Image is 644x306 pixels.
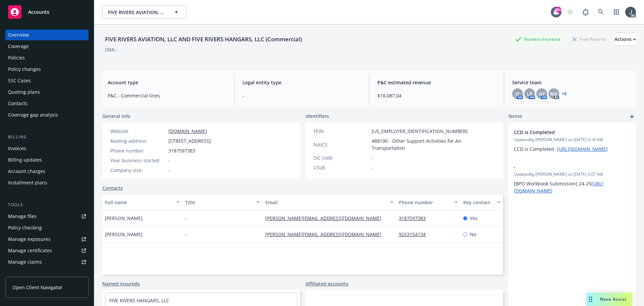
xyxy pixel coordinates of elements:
span: [STREET_ADDRESS] [168,137,211,144]
span: [PERSON_NAME] [105,215,143,222]
a: Report a Bug [579,5,592,19]
button: Phone number [396,194,460,210]
a: Contacts [5,98,89,109]
a: Policy checking [5,222,89,233]
div: Drag to move [586,293,595,306]
span: P&C estimated revenue [377,79,496,86]
span: LP [527,90,533,97]
div: Policies [8,52,25,63]
div: Mailing address [110,137,166,144]
span: Notes [508,113,522,121]
button: Key contact [461,194,503,210]
div: Manage files [8,211,37,222]
span: - [243,92,361,99]
span: - [372,154,373,161]
div: Policy changes [8,64,41,75]
span: 488190 - Other Support Activities for Air Transportation [372,137,495,151]
a: 3187597383 [399,215,431,221]
a: [PERSON_NAME][EMAIL_ADDRESS][DOMAIN_NAME] [265,215,387,221]
span: General info [102,113,130,120]
a: add [628,113,636,121]
a: Quoting plans [5,87,89,97]
div: Key contact [463,199,493,206]
a: Manage files [5,211,89,222]
a: Affiliated accounts [306,280,348,287]
a: 9253154134 [399,231,431,237]
div: Quoting plans [8,87,40,97]
div: Total Rewards [569,35,609,43]
button: Full name [102,194,182,210]
div: Billing updates [8,155,42,165]
span: No [470,231,476,238]
a: [PERSON_NAME][EMAIL_ADDRESS][DOMAIN_NAME] [265,231,387,237]
a: Manage certificates [5,245,89,256]
a: Switch app [610,5,623,19]
a: Search [594,5,608,19]
div: CCD is CompletedUpdatedby [PERSON_NAME] on [DATE] 3:18 AMCCD is Completed -[URL][DOMAIN_NAME] [508,123,636,158]
span: CCD is Completed [514,129,613,136]
span: [US_EMPLOYER_IDENTIFICATION_NUMBER] [372,128,468,135]
div: Coverage [8,41,29,52]
div: Billing [5,134,89,140]
div: SSC Cases [8,75,31,86]
div: Account charges [8,166,45,177]
div: Manage exposures [8,234,51,245]
span: Legal entity type [243,79,361,86]
a: Billing updates [5,155,89,165]
span: Updated by [PERSON_NAME] on [DATE] 3:18 AM [514,137,631,143]
div: Full name [105,199,172,206]
span: Nova Assist [600,296,627,302]
a: Manage BORs [5,268,89,279]
div: Website [110,128,166,135]
div: Phone number [110,147,166,154]
div: NAICS [314,141,369,148]
div: Invoices [8,143,26,154]
span: - [185,215,187,222]
div: Installment plans [8,177,47,188]
div: Policy checking [8,222,42,233]
div: Actions [614,33,636,46]
a: [URL][DOMAIN_NAME] [557,146,608,152]
a: +2 [562,92,567,96]
span: $18,087.04 [377,92,496,99]
button: FIVE RIVERS AVIATION, LLC AND FIVE RIVERS HANGARS, LLC (Commercial) [102,5,186,19]
a: Coverage [5,41,89,52]
span: - [372,164,373,171]
a: Named insureds [102,280,140,287]
div: SIC code [314,154,369,161]
span: JT [516,90,520,97]
a: Account charges [5,166,89,177]
span: - [168,157,170,164]
a: Contacts [102,184,123,191]
a: Accounts [5,3,89,21]
span: Service team [512,79,631,86]
div: FEIN [314,128,369,135]
div: Overview [8,30,29,40]
span: Accounts [28,9,49,15]
div: Coverage gap analysis [8,110,58,120]
span: Account type [108,79,226,86]
a: FIVE RIVERS HANGARS, LLC [109,297,169,304]
span: Identifiers [306,113,329,120]
div: CSLB [314,164,369,171]
span: Yes [470,215,478,222]
span: Open Client Navigator [12,284,62,291]
a: Manage exposures [5,234,89,245]
a: Manage claims [5,257,89,267]
div: Tools [5,202,89,208]
div: Year business started [110,157,166,164]
a: Policies [5,52,89,63]
span: CCD is Completed - [514,146,608,152]
p: [BPO Workbook Submission] 24-25 [514,180,631,194]
div: Manage BORs [8,268,40,279]
span: FIVE RIVERS AVIATION, LLC AND FIVE RIVERS HANGARS, LLC (Commercial) [108,9,166,16]
span: - [514,163,613,170]
div: Company size [110,167,166,174]
div: FIVE RIVERS AVIATION, LLC AND FIVE RIVERS HANGARS, LLC (Commercial) [102,35,305,44]
div: 99+ [555,7,561,13]
div: -Updatedby [PERSON_NAME] on [DATE] 3:07 AM[BPO Workbook Submission] 24-25[URL][DOMAIN_NAME] [508,158,636,200]
div: DBA: - [105,46,117,53]
span: - [168,167,170,174]
div: Contacts [8,98,28,109]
